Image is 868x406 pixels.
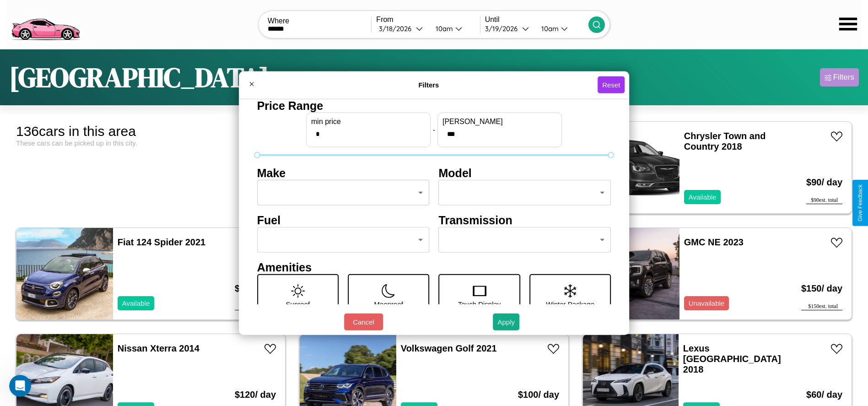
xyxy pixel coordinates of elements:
a: Volkswagen Golf 2021 [401,343,497,353]
div: $ 180 est. total [235,303,276,310]
iframe: Intercom live chat [9,375,31,397]
label: Where [268,17,371,25]
p: Available [122,297,150,309]
a: Fiat 124 Spider 2021 [118,237,205,247]
p: Unavailable [689,297,724,309]
a: Nissan Xterra 2014 [118,343,199,353]
button: 10am [428,24,480,33]
h3: $ 180 / day [235,274,276,303]
p: Moonroof [374,298,403,310]
h4: Filters [260,81,598,89]
button: Filters [820,68,859,87]
button: Reset [598,76,625,93]
p: Winter Package [546,298,594,310]
div: 3 / 19 / 2026 [485,24,522,33]
h3: $ 90 / day [806,168,842,197]
label: From [376,16,480,24]
div: These cars can be picked up in this city. [16,139,286,147]
div: $ 90 est. total [806,197,842,204]
button: Apply [493,314,519,330]
h4: Fuel [257,213,430,227]
button: Cancel [344,314,383,330]
h1: [GEOGRAPHIC_DATA] [9,59,269,96]
h4: Price Range [257,99,611,112]
h4: Model [439,166,611,179]
a: Chrysler Town and Country 2018 [684,131,766,152]
a: Lexus [GEOGRAPHIC_DATA] 2018 [683,343,781,374]
label: [PERSON_NAME] [442,117,557,125]
div: 10am [537,24,561,33]
p: - [433,124,435,136]
img: logo [7,5,84,43]
p: Touch Display [458,298,501,310]
h3: $ 150 / day [801,274,842,303]
div: 10am [431,24,455,33]
p: Available [689,191,717,203]
h4: Transmission [439,213,611,227]
div: $ 150 est. total [801,303,842,310]
button: 10am [534,24,588,33]
div: 136 cars in this area [16,124,286,139]
h4: Make [257,166,430,179]
div: Give Feedback [857,184,863,222]
p: Sunroof [286,298,310,310]
button: 3/18/2026 [376,24,428,33]
label: min price [311,117,426,125]
label: Until [485,16,588,24]
h4: Amenities [257,260,611,274]
a: GMC NE 2023 [684,237,744,247]
div: 3 / 18 / 2026 [379,24,416,33]
div: Filters [833,73,854,82]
